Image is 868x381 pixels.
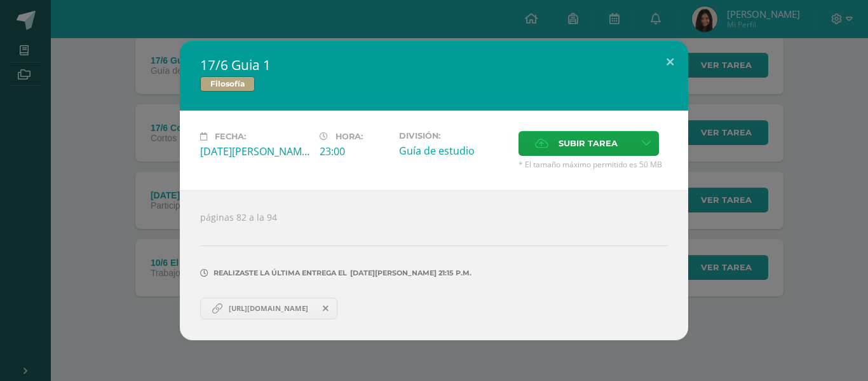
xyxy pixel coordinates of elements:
[320,144,389,158] div: 23:00
[200,144,309,158] div: [DATE][PERSON_NAME]
[347,273,471,274] span: [DATE][PERSON_NAME] 21:15 p.m.
[399,131,508,141] label: División:
[652,41,688,84] button: Close (Esc)
[200,298,337,319] a: [URL][DOMAIN_NAME]
[200,56,668,74] h2: 17/6 Guia 1
[214,268,347,277] span: Realizaste la última entrega el
[519,159,668,170] span: * El tamaño máximo permitido es 50 MB
[336,132,363,141] span: Hora:
[215,132,246,141] span: Fecha:
[315,301,337,315] span: Remover entrega
[200,76,255,92] span: Filosofía
[222,303,315,314] span: [URL][DOMAIN_NAME]
[180,190,688,340] div: páginas 82 a la 94
[399,144,508,158] div: Guía de estudio
[559,132,618,155] span: Subir tarea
